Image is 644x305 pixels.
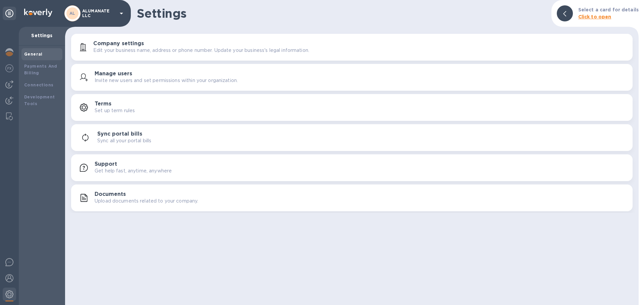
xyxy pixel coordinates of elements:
img: Foreign exchange [5,64,13,72]
p: Upload documents related to your company. [95,198,198,205]
h3: Company settings [93,41,144,47]
b: Development Tools [24,94,55,106]
h3: Support [95,161,117,167]
p: Get help fast, anytime, anywhere [95,167,172,174]
p: Settings [24,32,60,39]
b: AL [69,11,75,16]
b: Connections [24,82,53,87]
img: Logo [24,9,52,17]
h3: Terms [95,101,111,107]
p: Sync all your portal bills [97,137,151,144]
p: Invite new users and set permissions within your organization. [95,77,238,84]
p: Set up term rules [95,107,135,114]
b: Payments And Billing [24,64,57,75]
p: Edit your business name, address or phone number. Update your business's legal information. [93,47,309,54]
h1: Settings [137,6,546,20]
button: SupportGet help fast, anytime, anywhere [71,154,633,181]
h3: Manage users [95,71,132,77]
b: General [24,52,43,57]
button: Sync portal billsSync all your portal bills [71,124,633,151]
button: Manage usersInvite new users and set permissions within your organization. [71,64,633,91]
button: TermsSet up term rules [71,94,633,121]
button: DocumentsUpload documents related to your company. [71,184,633,211]
button: Company settingsEdit your business name, address or phone number. Update your business's legal in... [71,34,633,61]
div: Pin categories [3,7,16,20]
iframe: Chat Widget [610,273,644,305]
b: Select a card for details [578,7,639,12]
h3: Sync portal bills [97,131,142,137]
p: ALUMANATE LLC [82,9,116,18]
h3: Documents [95,191,126,198]
b: Click to open [578,14,611,19]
